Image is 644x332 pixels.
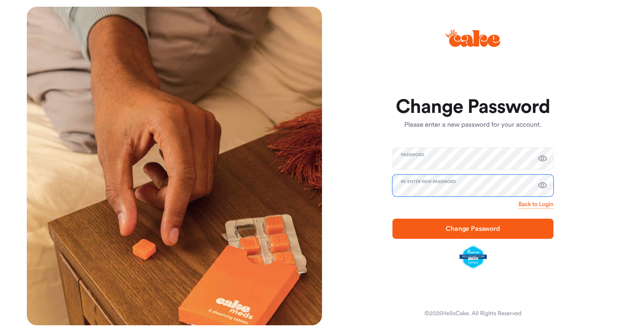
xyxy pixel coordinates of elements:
a: Back to Login [518,200,553,209]
h1: Change Password [392,97,553,117]
div: © 2025 HelloCake. All Rights Reserved [424,309,521,318]
span: Change Password [446,225,500,232]
p: Please enter a new password for your account. [392,120,553,130]
img: legit-script-certified.png [460,246,487,269]
button: Change Password [392,219,553,239]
